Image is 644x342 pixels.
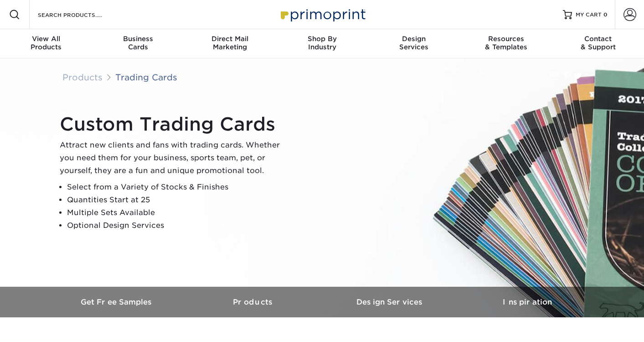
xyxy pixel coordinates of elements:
span: Shop By [276,35,368,43]
span: Resources [460,35,552,43]
a: Direct MailMarketing [184,29,276,58]
a: DesignServices [368,29,460,58]
a: Trading Cards [115,72,177,82]
span: Direct Mail [184,35,276,43]
a: Products [185,287,322,317]
div: & Support [552,35,644,51]
a: Inspiration [459,287,596,317]
img: Primoprint [277,5,368,24]
div: Marketing [184,35,276,51]
li: Quantities Start at 25 [67,194,288,206]
div: & Templates [460,35,552,51]
span: Contact [552,35,644,43]
a: Resources& Templates [460,29,552,58]
li: Multiple Sets Available [67,206,288,219]
p: Attract new clients and fans with trading cards. Whether you need them for your business, sports ... [60,139,288,177]
span: Design [368,35,460,43]
div: Industry [276,35,368,51]
h3: Products [185,298,322,306]
h3: Design Services [322,298,459,306]
a: BusinessCards [92,29,184,58]
span: MY CART [576,11,602,19]
h1: Custom Trading Cards [60,113,288,135]
li: Select from a Variety of Stocks & Finishes [67,181,288,194]
input: SEARCH PRODUCTS..... [37,9,126,20]
li: Optional Design Services [67,219,288,232]
a: Products [62,72,103,82]
span: 0 [603,11,608,18]
h3: Get Free Samples [49,298,185,306]
span: Business [92,35,184,43]
a: Design Services [322,287,459,317]
div: Services [368,35,460,51]
div: Cards [92,35,184,51]
h3: Inspiration [459,298,596,306]
a: Contact& Support [552,29,644,58]
a: Shop ByIndustry [276,29,368,58]
a: Get Free Samples [49,287,185,317]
